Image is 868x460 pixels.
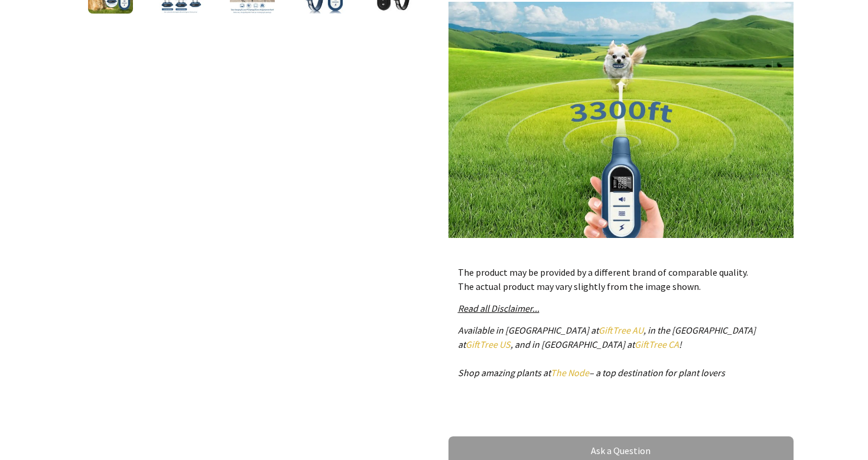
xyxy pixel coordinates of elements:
a: GiftTree AU [599,324,643,336]
em: Available in [GEOGRAPHIC_DATA] at , in the [GEOGRAPHIC_DATA] at , and in [GEOGRAPHIC_DATA] at ! S... [458,324,756,379]
a: GiftTree CA [635,338,679,350]
a: Read all Disclaimer... [458,302,539,314]
div: Pet collars X1pcs [448,2,794,238]
a: The Node [551,367,589,379]
p: The product may be provided by a different brand of comparable quality. The actual product may va... [458,265,784,293]
a: GiftTree US [466,338,511,350]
